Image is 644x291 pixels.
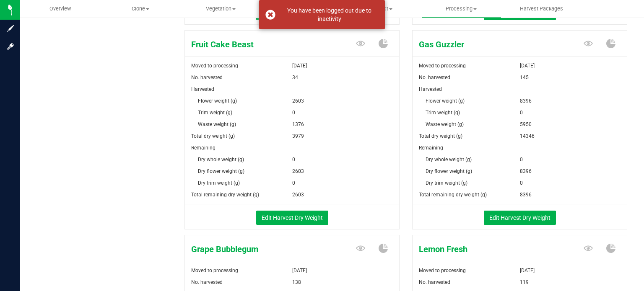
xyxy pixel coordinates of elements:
[198,110,232,116] span: Trim weight (g)
[419,75,450,80] span: No. harvested
[292,154,295,165] span: 0
[520,165,532,177] span: 8396
[292,118,304,130] span: 1376
[422,5,501,13] span: Processing
[520,60,535,72] span: [DATE]
[484,211,556,225] button: Edit Harvest Dry Weight
[520,177,523,189] span: 0
[181,5,260,13] span: Vegetation
[520,154,523,165] span: 0
[413,38,555,51] span: Gas Guzzler
[292,72,298,83] span: 34
[185,243,327,255] span: Grape Bubblegum
[426,121,464,127] span: Waste weight (g)
[191,75,223,80] span: No. harvested
[520,95,532,107] span: 8396
[191,192,259,198] span: Total remaining dry weight (g)
[198,157,244,162] span: Dry whole weight (g)
[509,5,574,13] span: Harvest Packages
[520,130,535,142] span: 14346
[198,180,240,186] span: Dry trim weight (g)
[191,279,223,285] span: No. harvested
[292,60,307,72] span: [DATE]
[198,121,236,127] span: Waste weight (g)
[419,86,442,92] span: Harvested
[292,95,304,107] span: 2603
[191,268,238,273] span: Moved to processing
[426,157,472,162] span: Dry whole weight (g)
[6,42,15,51] inline-svg: Log in
[191,133,235,139] span: Total dry weight (g)
[292,165,304,177] span: 2603
[292,189,304,201] span: 2603
[191,86,214,92] span: Harvested
[413,243,555,255] span: Lemon Fresh
[191,63,238,69] span: Moved to processing
[292,107,295,118] span: 0
[292,265,307,276] span: [DATE]
[419,145,443,151] span: Remaining
[426,168,472,174] span: Dry flower weight (g)
[419,63,466,69] span: Moved to processing
[292,177,295,189] span: 0
[520,118,532,130] span: 5950
[256,211,328,225] button: Edit Harvest Dry Weight
[520,265,535,276] span: [DATE]
[292,130,304,142] span: 3979
[198,98,237,104] span: Flower weight (g)
[198,168,244,174] span: Dry flower weight (g)
[280,6,379,23] div: You have been logged out due to inactivity
[419,279,450,285] span: No. harvested
[38,5,82,13] span: Overview
[185,38,327,51] span: Fruit Cake Beast
[419,192,487,198] span: Total remaining dry weight (g)
[426,180,467,186] span: Dry trim weight (g)
[520,276,529,288] span: 119
[426,98,465,104] span: Flower weight (g)
[520,72,529,83] span: 145
[426,110,460,116] span: Trim weight (g)
[6,24,15,33] inline-svg: Sign up
[419,268,466,273] span: Moved to processing
[520,107,523,118] span: 0
[520,189,532,201] span: 8396
[419,133,462,139] span: Total dry weight (g)
[101,5,180,13] span: Clone
[292,276,301,288] span: 138
[191,145,216,151] span: Remaining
